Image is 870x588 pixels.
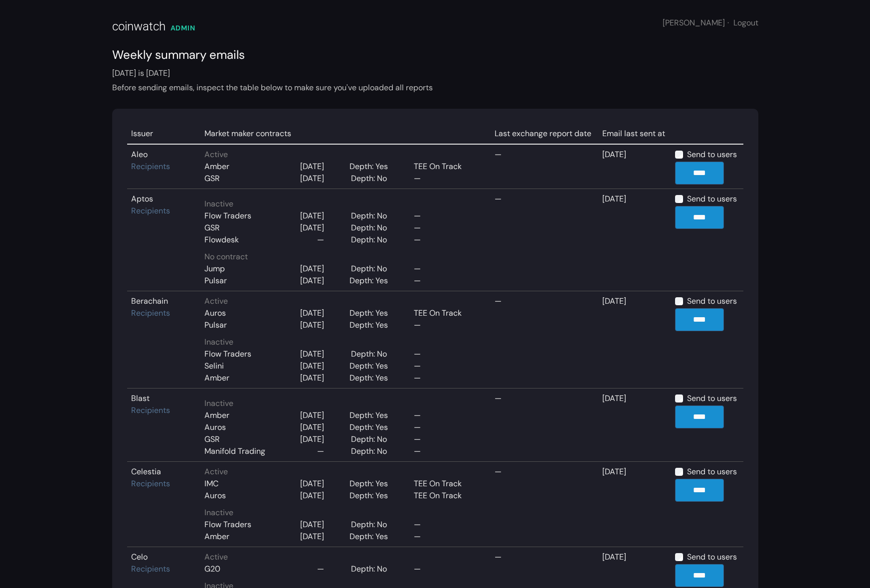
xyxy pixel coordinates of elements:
div: Amber [204,161,229,173]
div: Depth: Yes [349,161,393,173]
div: TEE On Track [414,161,479,173]
div: [DATE] [300,433,324,445]
div: Flow Traders [204,210,251,222]
div: [DATE] [300,307,324,319]
div: — [317,445,324,457]
div: No contract [204,251,487,263]
div: Depth: Yes [349,372,393,384]
td: Market maker contracts [200,124,491,144]
div: Depth: No [351,348,392,360]
div: Depth: Yes [349,360,393,372]
a: Recipients [131,308,170,318]
div: Amber [204,531,229,543]
div: Inactive [204,198,487,210]
a: Recipients [131,405,170,415]
td: [DATE] [598,462,671,547]
div: [DATE] [300,372,324,384]
td: — [491,144,598,189]
div: Auros [204,421,226,433]
div: Flow Traders [204,348,251,360]
div: Pulsar [204,319,227,331]
div: [DATE] [300,348,324,360]
div: Selini [204,360,224,372]
span: · [727,17,729,28]
div: [DATE] [300,319,324,331]
div: Pulsar [204,275,227,287]
label: Send to users [687,466,737,478]
a: Blast [131,393,150,403]
div: — [414,263,479,275]
div: Depth: Yes [349,275,393,287]
div: Amber [204,372,229,384]
div: Before sending emails, inspect the table below to make sure you've uploaded all reports [112,82,758,94]
div: Depth: No [351,263,392,275]
div: [DATE] [300,210,324,222]
div: [DATE] [300,421,324,433]
label: Send to users [687,295,737,307]
div: [DATE] [300,409,324,421]
div: GSR [204,173,220,185]
div: coinwatch [112,17,166,35]
td: — [491,389,598,462]
div: Depth: No [351,210,392,222]
a: Aleo [131,149,148,160]
div: — [414,234,479,246]
div: Active [204,466,487,478]
label: Send to users [687,193,737,205]
div: Depth: Yes [349,478,393,490]
td: — [491,291,598,389]
div: Depth: No [351,173,392,185]
td: [DATE] [598,189,671,291]
a: Recipients [131,205,170,216]
div: [DATE] [300,275,324,287]
td: [DATE] [598,291,671,389]
div: Depth: Yes [349,307,393,319]
div: — [414,519,479,531]
div: Auros [204,490,226,502]
div: [DATE] [300,263,324,275]
div: [DATE] [300,519,324,531]
div: Flow Traders [204,519,251,531]
div: Active [204,295,487,307]
div: Depth: Yes [349,421,393,433]
div: — [414,563,479,575]
div: Depth: Yes [349,490,393,502]
div: Amber [204,409,229,421]
div: Active [204,551,487,563]
td: — [491,462,598,547]
div: Weekly summary emails [112,46,758,64]
td: [DATE] [598,389,671,462]
div: IMC [204,478,218,490]
div: Flowdesk [204,234,239,246]
a: Aptos [131,194,153,204]
div: Depth: Yes [349,531,393,543]
div: Depth: No [351,445,392,457]
a: Recipients [131,161,170,172]
div: — [317,563,324,575]
div: Depth: Yes [349,409,393,421]
div: Depth: No [351,234,392,246]
div: Depth: No [351,563,392,575]
td: [DATE] [598,144,671,189]
div: ADMIN [171,23,195,33]
div: Depth: Yes [349,319,393,331]
div: GSR [204,433,220,445]
td: — [491,189,598,291]
td: Email last sent at [598,124,671,144]
div: — [414,319,479,331]
td: Issuer [127,124,200,144]
a: Recipients [131,564,170,574]
div: Depth: No [351,222,392,234]
div: [DATE] [300,531,324,543]
div: GSR [204,222,220,234]
a: Berachain [131,296,168,306]
a: Logout [733,17,758,28]
div: Auros [204,307,226,319]
div: [DATE] is [DATE] [112,67,758,94]
div: — [414,409,479,421]
div: — [414,173,479,185]
div: [DATE] [300,478,324,490]
div: — [414,433,479,445]
div: — [414,275,479,287]
div: — [317,234,324,246]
